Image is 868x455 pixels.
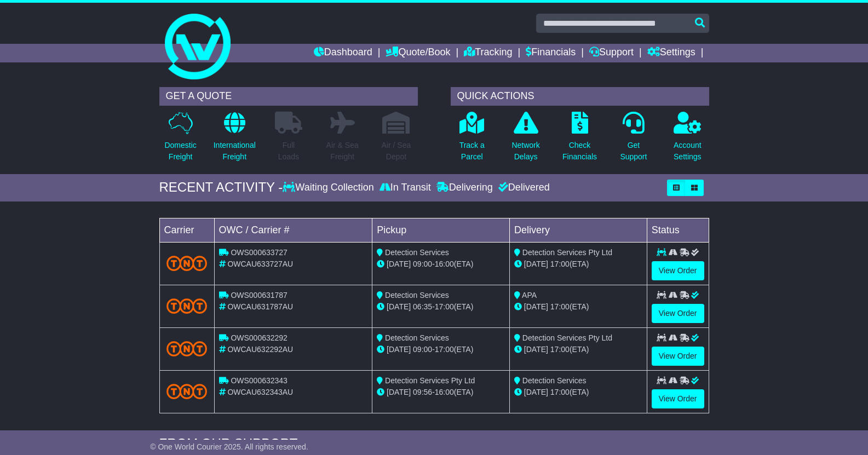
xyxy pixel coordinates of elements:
[386,44,450,62] a: Quote/Book
[620,140,647,163] p: Get Support
[166,384,208,399] img: TNT_Domestic.png
[372,218,510,242] td: Pickup
[385,376,475,385] span: Detection Services Pty Ltd
[159,436,709,452] div: FROM OUR SUPPORT
[589,44,634,62] a: Support
[231,376,288,385] span: OWS000632343
[385,333,449,342] span: Detection Services
[496,182,550,194] div: Delivered
[413,302,432,311] span: 06:35
[382,140,411,163] p: Air / Sea Depot
[150,442,308,451] span: © One World Courier 2025. All rights reserved.
[550,260,570,268] span: 17:00
[562,140,597,163] p: Check Financials
[647,44,695,62] a: Settings
[435,302,454,311] span: 17:00
[550,345,570,354] span: 17:00
[385,291,449,300] span: Detection Services
[652,347,704,366] a: View Order
[647,218,709,242] td: Status
[387,260,411,268] span: [DATE]
[283,182,376,194] div: Waiting Collection
[459,140,485,163] p: Track a Parcel
[652,304,704,323] a: View Order
[464,44,512,62] a: Tracking
[511,140,539,163] p: Network Delays
[522,333,612,342] span: Detection Services Pty Ltd
[514,344,642,355] div: (ETA)
[377,258,505,270] div: - (ETA)
[385,248,449,257] span: Detection Services
[227,302,293,311] span: OWCAU631787AU
[522,248,612,257] span: Detection Services Pty Ltd
[159,180,283,195] div: RECENT ACTIVITY -
[459,111,485,169] a: Track aParcel
[166,256,208,270] img: TNT_Domestic.png
[231,248,288,257] span: OWS000633727
[387,388,411,396] span: [DATE]
[326,140,359,163] p: Air & Sea Freight
[526,44,576,62] a: Financials
[514,301,642,313] div: (ETA)
[435,260,454,268] span: 16:00
[524,302,548,311] span: [DATE]
[413,260,432,268] span: 09:00
[562,111,597,169] a: CheckFinancials
[652,261,704,280] a: View Order
[550,388,570,396] span: 17:00
[550,302,570,311] span: 17:00
[435,388,454,396] span: 16:00
[275,140,302,163] p: Full Loads
[377,182,434,194] div: In Transit
[434,182,496,194] div: Delivering
[314,44,372,62] a: Dashboard
[214,140,256,163] p: International Freight
[231,333,288,342] span: OWS000632292
[387,345,411,354] span: [DATE]
[413,388,432,396] span: 09:56
[413,345,432,354] span: 09:00
[451,87,709,106] div: QUICK ACTIONS
[159,218,214,242] td: Carrier
[511,111,540,169] a: NetworkDelays
[227,388,293,396] span: OWCAU632343AU
[387,302,411,311] span: [DATE]
[227,345,293,354] span: OWCAU632292AU
[524,345,548,354] span: [DATE]
[435,345,454,354] span: 17:00
[524,260,548,268] span: [DATE]
[514,258,642,270] div: (ETA)
[673,111,702,169] a: AccountSettings
[164,111,197,169] a: DomesticFreight
[159,87,418,106] div: GET A QUOTE
[509,218,647,242] td: Delivery
[377,301,505,313] div: - (ETA)
[213,111,256,169] a: InternationalFreight
[377,344,505,355] div: - (ETA)
[522,291,537,300] span: APA
[227,260,293,268] span: OWCAU633727AU
[164,140,196,163] p: Domestic Freight
[166,341,208,356] img: TNT_Domestic.png
[214,218,372,242] td: OWC / Carrier #
[524,388,548,396] span: [DATE]
[377,387,505,398] div: - (ETA)
[674,140,702,163] p: Account Settings
[522,376,587,385] span: Detection Services
[231,291,288,300] span: OWS000631787
[619,111,647,169] a: GetSupport
[166,298,208,313] img: TNT_Domestic.png
[514,387,642,398] div: (ETA)
[652,389,704,408] a: View Order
